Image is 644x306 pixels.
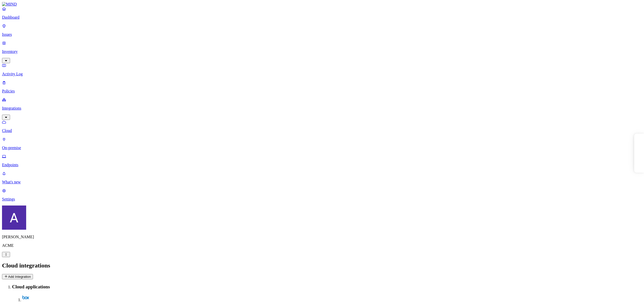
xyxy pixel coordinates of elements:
[2,137,642,150] a: On-premise
[2,63,642,76] a: Activity Log
[2,7,642,20] a: Dashboard
[2,15,642,20] p: Dashboard
[2,72,642,76] p: Activity Log
[2,24,642,37] a: Issues
[2,120,642,133] a: Cloud
[2,97,642,119] a: Integrations
[2,106,642,111] p: Integrations
[2,274,33,279] button: Add Integration
[2,32,642,37] p: Issues
[2,163,642,167] p: Endpoints
[2,154,642,167] a: Endpoints
[2,49,642,54] p: Inventory
[2,171,642,184] a: What's new
[2,146,642,150] p: On-premise
[12,284,642,290] h3: Cloud applications
[2,41,642,62] a: Inventory
[2,2,642,7] a: MIND
[2,206,26,230] img: Avigail Bronznick
[2,188,642,201] a: Settings
[2,197,642,201] p: Settings
[2,235,642,239] p: [PERSON_NAME]
[2,2,17,7] img: MIND
[2,80,642,93] a: Policies
[2,180,642,184] p: What's new
[2,89,642,93] p: Policies
[22,294,29,301] img: box
[2,128,642,133] p: Cloud
[2,262,642,269] h2: Cloud integrations
[2,243,642,248] p: ACME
